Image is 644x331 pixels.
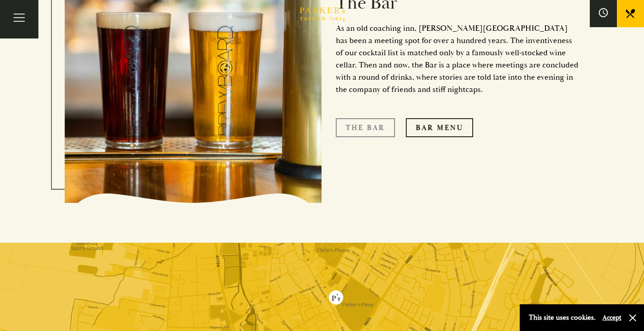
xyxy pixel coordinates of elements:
button: Accept [602,313,621,322]
button: Close and accept [628,313,637,322]
a: The Bar [336,118,395,137]
p: This site uses cookies. [529,311,596,324]
a: Bar Menu [406,118,473,137]
p: As an old coaching inn, [PERSON_NAME][GEOGRAPHIC_DATA] has been a meeting spot for over a hundred... [336,22,580,96]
